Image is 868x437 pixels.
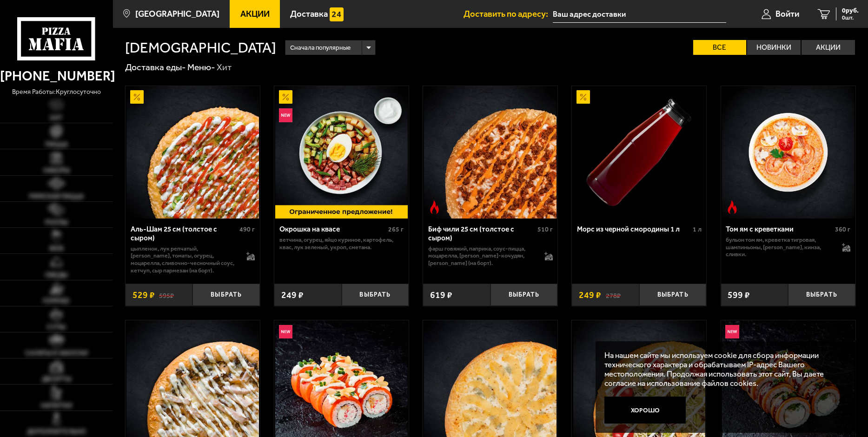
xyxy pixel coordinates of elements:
[239,225,255,233] span: 490 г
[842,7,859,14] span: 0 руб.
[553,6,726,23] input: Ваш адрес доставки
[725,200,739,214] img: Острое блюдо
[192,284,260,306] button: Выбрать
[159,291,174,299] s: 595 ₽
[45,272,67,278] span: Обеды
[50,115,63,121] span: Хит
[423,86,557,218] a: Острое блюдоБиф чили 25 см (толстое с сыром)
[693,40,747,55] label: Все
[330,7,343,21] img: 15daf4d41897b9f0e9f617042186c801.svg
[428,200,441,214] img: Острое блюдо
[725,325,739,338] img: Новинка
[573,86,706,218] img: Морс из черной смородины 1 л
[604,397,686,424] button: Хорошо
[29,193,84,200] span: Римская пицца
[722,86,855,218] img: Том ям с креветками
[604,351,841,388] p: На нашем сайте мы используем cookie для сбора информации технического характера и обрабатываем IP...
[279,90,292,104] img: Акционный
[49,245,64,252] span: WOK
[693,225,702,233] span: 1 л
[45,219,68,226] span: Роллы
[240,10,270,19] span: Акции
[125,62,186,73] a: Доставка еды-
[428,245,535,267] p: фарш говяжий, паприка, соус-пицца, моцарелла, [PERSON_NAME]-кочудян, [PERSON_NAME] (на борт).
[42,376,71,383] span: Десерты
[290,10,328,19] span: Доставка
[639,284,707,306] button: Выбрать
[279,325,292,338] img: Новинка
[45,141,68,148] span: Пицца
[728,291,750,299] span: 599 ₽
[342,284,409,306] button: Выбрать
[606,291,621,299] s: 278 ₽
[726,236,833,258] p: бульон том ям, креветка тигровая, шампиньоны, [PERSON_NAME], кинза, сливки.
[187,62,215,73] a: Меню-
[579,291,601,299] span: 249 ₽
[43,167,70,174] span: Наборы
[275,86,408,218] img: Окрошка на квасе
[835,225,850,233] span: 360 г
[131,225,238,242] div: Аль-Шам 25 см (толстое с сыром)
[126,86,260,218] a: АкционныйАль-Шам 25 см (толстое с сыром)
[490,284,558,306] button: Выбрать
[41,403,72,409] span: Напитки
[279,108,292,122] img: Новинка
[43,298,70,305] span: Горячее
[274,86,409,218] a: АкционныйНовинкаОкрошка на квасе
[130,90,144,104] img: Акционный
[788,284,855,306] button: Выбрать
[25,350,88,357] span: Салаты и закуски
[572,86,706,218] a: АкционныйМорс из черной смородины 1 л
[279,225,386,234] div: Окрошка на квасе
[126,86,259,218] img: Аль-Шам 25 см (толстое с сыром)
[27,429,86,435] span: Дополнительно
[577,225,690,234] div: Морс из черной смородины 1 л
[424,86,557,218] img: Биф чили 25 см (толстое с сыром)
[842,15,859,20] span: 0 шт.
[135,10,219,19] span: [GEOGRAPHIC_DATA]
[428,225,535,242] div: Биф чили 25 см (толстое с сыром)
[47,324,66,331] span: Супы
[279,236,404,251] p: ветчина, огурец, яйцо куриное, картофель, квас, лук зеленый, укроп, сметана.
[290,39,351,56] span: Сначала популярные
[747,40,801,55] label: Новинки
[430,291,452,299] span: 619 ₽
[125,40,276,55] h1: [DEMOGRAPHIC_DATA]
[775,10,799,19] span: Войти
[726,225,833,234] div: Том ям с креветками
[388,225,404,233] span: 265 г
[464,10,553,19] span: Доставить по адресу:
[133,291,155,299] span: 529 ₽
[131,245,238,274] p: цыпленок, лук репчатый, [PERSON_NAME], томаты, огурец, моцарелла, сливочно-чесночный соус, кетчуп...
[576,90,590,104] img: Акционный
[217,61,232,73] div: Хит
[802,40,855,55] label: Акции
[281,291,304,299] span: 249 ₽
[537,225,553,233] span: 510 г
[721,86,855,218] a: Острое блюдоТом ям с креветками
